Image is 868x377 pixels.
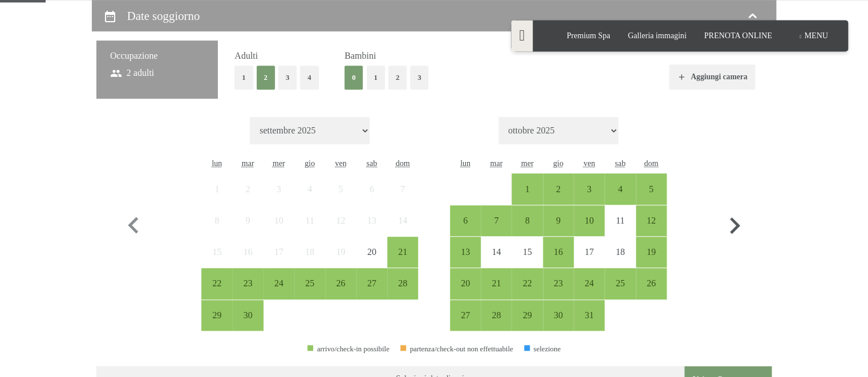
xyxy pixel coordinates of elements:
div: Fri Oct 24 2025 [574,268,605,299]
a: PRENOTA ONLINE [704,31,772,40]
div: Wed Oct 08 2025 [512,205,542,236]
div: Sun Sep 21 2025 [387,237,418,267]
div: 24 [265,279,293,307]
div: arrivo/check-in non effettuabile [356,173,387,204]
div: arrivo/check-in possibile [201,268,232,299]
div: 15 [513,248,541,276]
button: 3 [278,66,297,89]
div: Fri Sep 05 2025 [325,173,356,204]
div: Mon Oct 13 2025 [450,237,481,267]
div: Wed Sep 03 2025 [263,173,294,204]
div: arrivo/check-in possibile [605,173,635,204]
div: Mon Sep 29 2025 [201,300,232,331]
div: 9 [233,216,262,245]
a: Galleria immagini [628,31,687,40]
div: arrivo/check-in non effettuabile [263,237,294,267]
div: Sun Oct 05 2025 [636,173,667,204]
div: arrivo/check-in possibile [605,268,635,299]
div: Thu Oct 09 2025 [543,205,574,236]
div: Thu Oct 23 2025 [543,268,574,299]
div: Mon Oct 27 2025 [450,300,481,331]
div: arrivo/check-in possibile [636,205,667,236]
div: Tue Sep 30 2025 [232,300,263,331]
div: arrivo/check-in non effettuabile [232,237,263,267]
div: 29 [202,311,231,339]
abbr: domenica [396,159,410,168]
div: 22 [513,279,541,307]
div: 4 [606,185,634,213]
div: Fri Oct 03 2025 [574,173,605,204]
div: 18 [606,248,634,276]
abbr: giovedì [305,159,315,168]
div: 11 [606,216,634,245]
div: 12 [637,216,666,245]
div: arrivo/check-in possibile [543,268,574,299]
div: arrivo/check-in possibile [636,268,667,299]
div: arrivo/check-in possibile [636,237,667,267]
div: Wed Oct 01 2025 [512,173,542,204]
button: Mese precedente [117,117,150,331]
div: 13 [358,216,386,245]
div: Tue Oct 07 2025 [481,205,512,236]
div: arrivo/check-in possibile [574,300,605,331]
abbr: lunedì [460,159,470,168]
div: 27 [358,279,386,307]
div: arrivo/check-in possibile [450,205,481,236]
div: Tue Sep 16 2025 [232,237,263,267]
div: 7 [388,185,417,213]
div: 26 [637,279,666,307]
div: Wed Oct 29 2025 [512,300,542,331]
div: 21 [388,248,417,276]
abbr: venerdì [583,159,595,168]
div: 25 [606,279,634,307]
div: arrivo/check-in possibile [543,173,574,204]
div: 31 [575,311,603,339]
div: arrivo/check-in non effettuabile [294,173,325,204]
div: arrivo/check-in non effettuabile [605,205,635,236]
div: 17 [265,248,293,276]
div: arrivo/check-in possibile [201,300,232,331]
div: Sat Sep 27 2025 [356,268,387,299]
abbr: venerdì [335,159,346,168]
button: 2 [388,66,407,89]
div: Mon Sep 15 2025 [201,237,232,267]
div: Sat Sep 06 2025 [356,173,387,204]
div: 3 [575,185,603,213]
div: arrivo/check-in possibile [574,205,605,236]
div: Tue Sep 09 2025 [232,205,263,236]
div: 20 [358,248,386,276]
abbr: sabato [615,159,626,168]
button: 4 [300,66,318,89]
div: arrivo/check-in possibile [512,173,542,204]
button: 0 [344,66,363,89]
div: arrivo/check-in non effettuabile [325,173,356,204]
div: 11 [295,216,324,245]
div: 30 [544,311,573,339]
div: 12 [326,216,355,245]
div: arrivo/check-in non effettuabile [574,237,605,267]
div: arrivo/check-in possibile [543,205,574,236]
div: 9 [544,216,573,245]
abbr: martedì [242,159,254,168]
div: selezione [524,345,561,352]
div: arrivo/check-in non effettuabile [512,237,542,267]
div: Mon Sep 08 2025 [201,205,232,236]
div: arrivo/check-in possibile [450,268,481,299]
div: Tue Sep 23 2025 [232,268,263,299]
div: 10 [575,216,603,245]
div: Tue Oct 28 2025 [481,300,512,331]
button: 3 [410,66,428,89]
div: arrivo/check-in possibile [512,205,542,236]
div: Wed Sep 10 2025 [263,205,294,236]
div: arrivo/check-in possibile [232,268,263,299]
div: arrivo/check-in non effettuabile [201,237,232,267]
div: 18 [295,248,324,276]
div: Sun Oct 12 2025 [636,205,667,236]
span: 2 adulti [110,67,154,79]
button: 1 [367,66,385,89]
div: 19 [326,248,355,276]
div: 28 [388,279,417,307]
abbr: lunedì [212,159,222,168]
div: arrivo/check-in possibile [574,173,605,204]
div: arrivo/check-in non effettuabile [201,205,232,236]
